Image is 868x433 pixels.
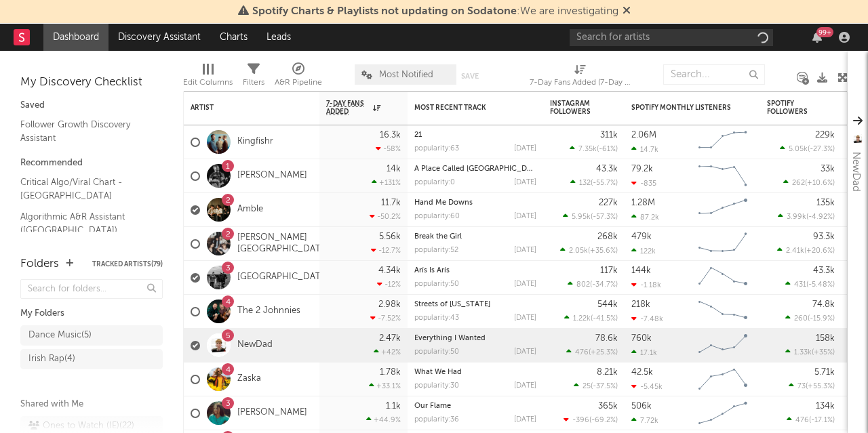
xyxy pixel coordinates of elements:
[20,349,163,369] a: Irish Rap(4)
[815,131,835,140] div: 229k
[20,155,163,171] div: Recommended
[631,281,661,289] div: -1.18k
[378,266,401,275] div: 4.34k
[597,300,618,309] div: 544k
[593,383,616,390] span: -37.5 %
[237,170,307,182] a: [PERSON_NAME]
[595,334,618,343] div: 78.6k
[414,145,459,152] div: popularity: 63
[237,407,307,419] a: [PERSON_NAME]
[550,100,597,116] div: Instagram Followers
[631,382,663,391] div: -5.45k
[20,279,163,299] input: Search for folders...
[631,402,652,411] div: 506k
[414,213,460,220] div: popularity: 60
[237,272,329,283] a: [GEOGRAPHIC_DATA]
[848,152,864,192] div: NewDad
[414,165,536,173] div: A Place Called Newfoundland (Studio Version)
[20,209,149,237] a: Algorithmic A&R Assistant ([GEOGRAPHIC_DATA])
[530,75,631,91] div: 7-Day Fans Added (7-Day Fans Added)
[572,417,589,424] span: -396
[631,179,656,188] div: -835
[275,58,322,97] div: A&R Pipeline
[811,417,833,424] span: -17.1 %
[414,104,516,112] div: Most Recent Track
[600,266,618,275] div: 117k
[414,301,490,308] a: Streets of [US_STATE]
[461,73,479,80] button: Save
[569,247,588,255] span: 2.05k
[787,415,835,424] div: ( )
[797,383,806,390] span: 73
[28,351,75,367] div: Irish Rap ( 4 )
[514,213,536,220] div: [DATE]
[808,383,833,390] span: +55.3 %
[377,280,401,289] div: -12 %
[583,383,591,390] span: 25
[593,315,616,323] span: -41.5 %
[767,100,814,116] div: Spotify Followers
[414,233,536,241] div: Break the Girl
[813,266,835,275] div: 43.3k
[414,335,486,342] a: Everything I Wanted
[20,75,163,91] div: My Discovery Checklist
[43,24,108,51] a: Dashboard
[789,146,808,153] span: 5.05k
[568,280,618,289] div: ( )
[414,335,536,342] div: Everything I Wanted
[631,300,650,309] div: 218k
[631,368,653,377] div: 42.5k
[631,213,659,222] div: 87.2k
[785,348,835,356] div: ( )
[816,199,835,207] div: 135k
[631,131,656,140] div: 2.06M
[814,368,835,377] div: 5.71k
[514,247,536,254] div: [DATE]
[787,213,806,221] span: 3.99k
[414,199,536,207] div: Hand Me Downs
[631,416,658,425] div: 7.72k
[414,179,455,186] div: popularity: 0
[414,416,459,424] div: popularity: 36
[414,403,451,410] a: Our Flame
[692,193,753,227] svg: Chart title
[810,146,833,153] span: -27.3 %
[816,402,835,411] div: 134k
[369,382,401,390] div: +33.1 %
[414,314,459,322] div: popularity: 43
[414,382,459,390] div: popularity: 30
[807,180,833,187] span: +10.6 %
[370,212,401,221] div: -50.2 %
[414,247,458,254] div: popularity: 52
[593,180,616,187] span: -55.7 %
[379,334,401,343] div: 2.47k
[237,306,300,317] a: The 2 Johnnies
[514,382,536,390] div: [DATE]
[380,368,401,377] div: 1.78k
[572,213,591,221] span: 5.95k
[692,329,753,363] svg: Chart title
[785,280,835,289] div: ( )
[414,301,536,308] div: Streets of New York
[570,178,618,187] div: ( )
[252,6,517,17] span: Spotify Charts & Playlists not updating on Sodatone
[20,98,163,114] div: Saved
[631,232,652,241] div: 479k
[378,300,401,309] div: 2.98k
[631,104,733,112] div: Spotify Monthly Listeners
[663,64,765,85] input: Search...
[692,396,753,430] svg: Chart title
[631,314,663,323] div: -7.48k
[414,131,536,139] div: 21
[810,315,833,323] span: -15.9 %
[563,212,618,221] div: ( )
[777,246,835,255] div: ( )
[374,348,401,356] div: +42 %
[237,373,261,385] a: Zaska
[514,314,536,322] div: [DATE]
[564,314,618,323] div: ( )
[414,131,422,139] a: 21
[631,247,656,255] div: 122k
[191,104,292,112] div: Artist
[794,315,808,323] span: 260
